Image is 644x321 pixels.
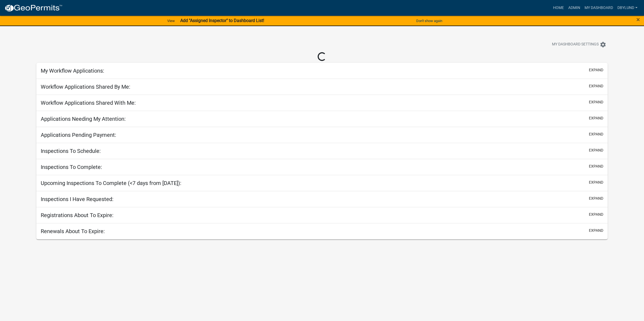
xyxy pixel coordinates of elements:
[589,67,603,73] button: expand
[589,131,603,137] button: expand
[589,147,603,153] button: expand
[41,180,181,186] h5: Upcoming Inspections To Complete (<7 days from [DATE]):
[41,228,105,234] h5: Renewals About To Expire:
[552,41,599,48] span: My Dashboard Settings
[636,16,640,23] span: ×
[589,212,603,217] button: expand
[589,115,603,121] button: expand
[589,228,603,233] button: expand
[636,16,640,23] button: Close
[41,84,130,90] h5: Workflow Applications Shared By Me:
[551,3,566,13] a: Home
[589,180,603,185] button: expand
[41,196,113,202] h5: Inspections I Have Requested:
[41,116,126,122] h5: Applications Needing My Attention:
[548,39,611,50] button: My Dashboard Settingssettings
[41,100,136,106] h5: Workflow Applications Shared With Me:
[582,3,615,13] a: My Dashboard
[615,3,640,13] a: dbylund
[41,132,116,138] h5: Applications Pending Payment:
[414,16,444,25] button: Don't show again
[41,148,101,154] h5: Inspections To Schedule:
[165,16,177,25] a: View
[589,99,603,105] button: expand
[41,164,102,170] h5: Inspections To Complete:
[589,163,603,169] button: expand
[600,41,606,48] i: settings
[589,196,603,201] button: expand
[589,83,603,89] button: expand
[41,212,113,218] h5: Registrations About To Expire:
[566,3,582,13] a: Admin
[41,67,104,74] h5: My Workflow Applications:
[180,18,264,23] strong: Add "Assigned Inspector" to Dashboard List!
